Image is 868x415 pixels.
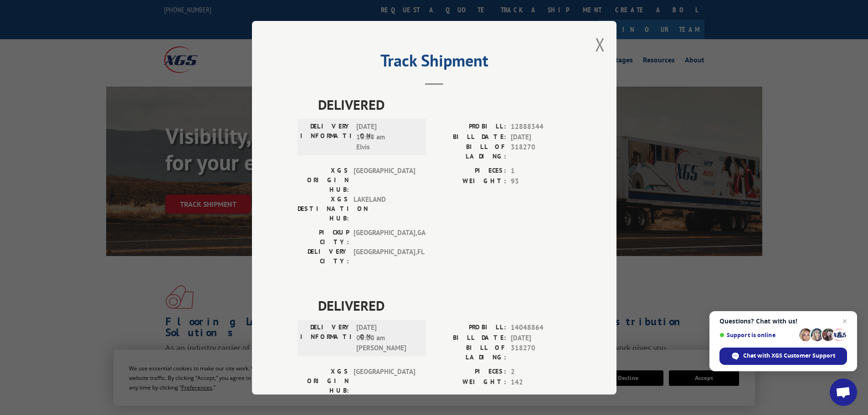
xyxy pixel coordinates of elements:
span: 2 [511,367,571,377]
label: PROBILL: [434,323,506,333]
label: BILL DATE: [434,333,506,343]
span: DELIVERED [318,94,571,115]
span: [GEOGRAPHIC_DATA] , FL [354,247,415,266]
button: Close modal [595,32,605,56]
span: 93 [511,176,571,186]
span: [DATE] [511,132,571,142]
span: 142 [511,377,571,387]
label: DELIVERY INFORMATION: [300,122,352,153]
span: [DATE] [511,333,571,343]
label: XGS DESTINATION HUB: [298,195,349,223]
div: Open chat [830,379,857,406]
label: DELIVERY INFORMATION: [300,323,352,354]
label: BILL OF LADING: [434,142,506,161]
span: [GEOGRAPHIC_DATA] [354,166,415,195]
span: DELIVERED [318,295,571,316]
span: [GEOGRAPHIC_DATA] [354,367,415,395]
span: 14048864 [511,323,571,333]
label: WEIGHT: [434,377,506,387]
label: XGS ORIGIN HUB: [298,367,349,395]
span: 318270 [511,142,571,161]
span: 1 [511,166,571,176]
span: Close chat [839,316,850,327]
h2: Track Shipment [298,54,571,72]
span: [GEOGRAPHIC_DATA] , GA [354,228,415,247]
label: BILL OF LADING: [434,343,506,362]
span: [DATE] 10:38 am Elvis [356,122,418,153]
span: 318270 [511,343,571,362]
label: PICKUP CITY: [298,228,349,247]
div: Chat with XGS Customer Support [719,348,847,365]
label: PIECES: [434,367,506,377]
label: DELIVERY CITY: [298,247,349,266]
label: PIECES: [434,166,506,176]
label: BILL DATE: [434,132,506,142]
label: XGS ORIGIN HUB: [298,166,349,195]
span: LAKELAND [354,195,415,223]
label: WEIGHT: [434,176,506,186]
span: [DATE] 08:00 am [PERSON_NAME] [356,323,418,354]
span: 12888344 [511,122,571,132]
span: Support is online [719,332,796,338]
span: Chat with XGS Customer Support [743,352,835,360]
label: PROBILL: [434,122,506,132]
span: Questions? Chat with us! [719,318,847,325]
